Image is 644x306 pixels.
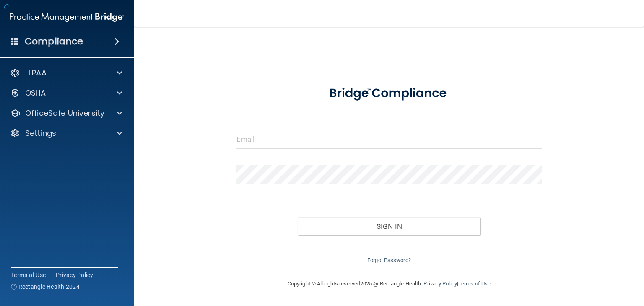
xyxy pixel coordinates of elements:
button: Sign In [298,217,480,236]
p: OfficeSafe University [25,108,104,118]
a: Settings [10,128,122,138]
a: HIPAA [10,68,122,78]
img: bridge_compliance_login_screen.278c3ca4.svg [316,77,462,110]
p: HIPAA [25,68,47,78]
a: Terms of Use [11,271,46,279]
div: Copyright © All rights reserved 2025 @ Rectangle Health | | [236,270,542,297]
a: Privacy Policy [423,280,457,287]
p: Settings [25,128,56,138]
input: Email [236,130,541,149]
img: PMB logo [10,9,124,26]
h4: Compliance [25,36,83,47]
a: OfficeSafe University [10,108,122,118]
a: Terms of Use [458,280,491,287]
span: Ⓒ Rectangle Health 2024 [11,283,80,291]
a: Privacy Policy [56,271,93,279]
p: OSHA [25,88,46,98]
a: OSHA [10,88,122,98]
a: Forgot Password? [367,257,411,263]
